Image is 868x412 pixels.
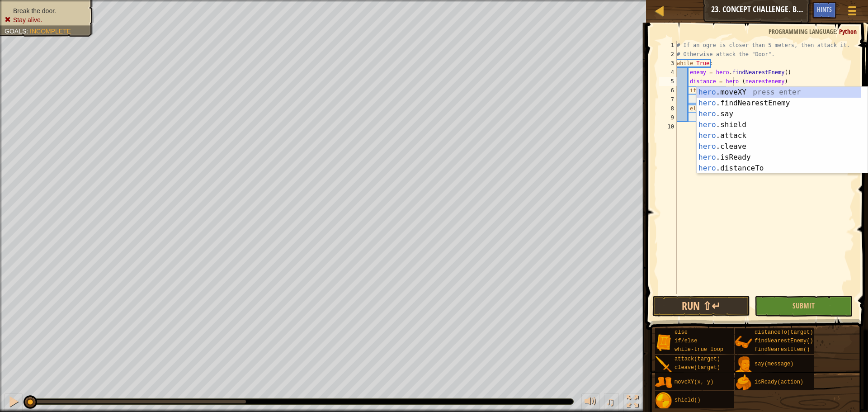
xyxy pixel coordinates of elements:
[659,59,677,68] div: 3
[659,77,677,86] div: 5
[659,68,677,77] div: 4
[675,338,697,344] span: if/else
[817,5,832,14] span: Hints
[755,379,803,385] span: isReady(action)
[5,393,23,412] button: Ctrl + P: Pause
[13,16,42,24] span: Stay alive.
[652,296,750,317] button: Run ⇧↵
[655,392,672,409] img: portrait.png
[735,374,752,391] img: portrait.png
[30,28,71,35] span: Incomplete
[735,356,752,373] img: portrait.png
[675,329,688,336] span: else
[659,86,677,95] div: 6
[755,338,813,344] span: findNearestEnemy()
[675,397,701,403] span: shield()
[13,7,56,14] span: Break the door.
[659,113,677,122] div: 9
[675,365,720,371] span: cleave(target)
[769,27,836,36] span: Programming language
[839,27,857,36] span: Python
[659,122,677,131] div: 10
[5,28,26,35] span: Goals
[581,393,599,412] button: Adjust volume
[755,329,813,336] span: distanceTo(target)
[606,395,615,408] span: ♫
[604,393,619,412] button: ♫
[655,334,672,351] img: portrait.png
[675,379,713,385] span: moveXY(x, y)
[735,334,752,351] img: portrait.png
[793,301,815,311] span: Submit
[623,393,642,412] button: Toggle fullscreen
[675,346,723,353] span: while-true loop
[755,346,810,353] span: findNearestItem()
[836,27,839,36] span: :
[659,104,677,113] div: 8
[5,15,87,24] li: Stay alive.
[755,361,793,367] span: say(message)
[655,356,672,373] img: portrait.png
[659,41,677,50] div: 1
[655,374,672,391] img: portrait.png
[5,6,87,15] li: Break the door.
[659,50,677,59] div: 2
[841,2,863,23] button: Show game menu
[755,296,852,317] button: Submit
[659,95,677,104] div: 7
[26,28,30,35] span: :
[675,356,720,362] span: attack(target)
